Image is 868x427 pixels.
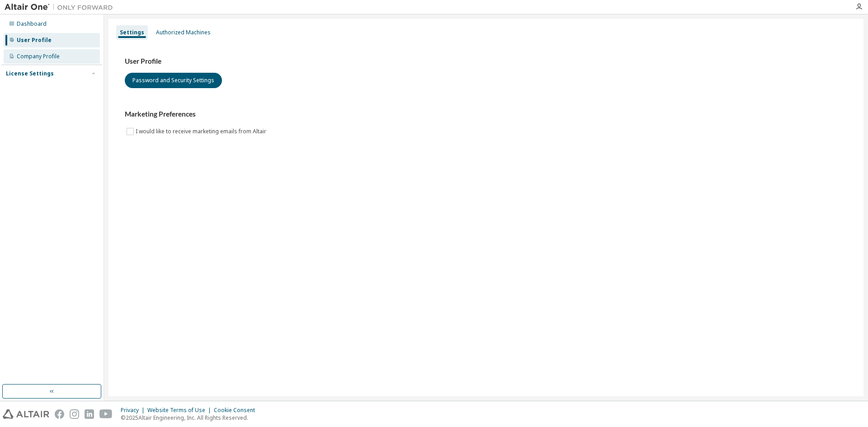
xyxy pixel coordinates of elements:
img: altair_logo.svg [3,409,49,419]
h3: User Profile [125,57,847,66]
img: facebook.svg [55,409,64,419]
div: Cookie Consent [214,407,260,414]
img: linkedin.svg [85,409,94,419]
img: Altair One [5,3,118,12]
button: Password and Security Settings [125,73,222,88]
h3: Marketing Preferences [125,110,847,119]
div: Dashboard [17,20,47,28]
img: instagram.svg [70,409,79,419]
div: Website Terms of Use [147,407,214,414]
div: User Profile [17,37,52,44]
div: License Settings [6,70,54,77]
div: Company Profile [17,53,60,60]
img: youtube.svg [99,409,113,419]
div: Authorized Machines [156,29,211,36]
label: I would like to receive marketing emails from Altair [136,126,268,137]
div: Settings [120,29,144,36]
div: Privacy [121,407,147,414]
p: © 2025 Altair Engineering, Inc. All Rights Reserved. [121,414,260,422]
